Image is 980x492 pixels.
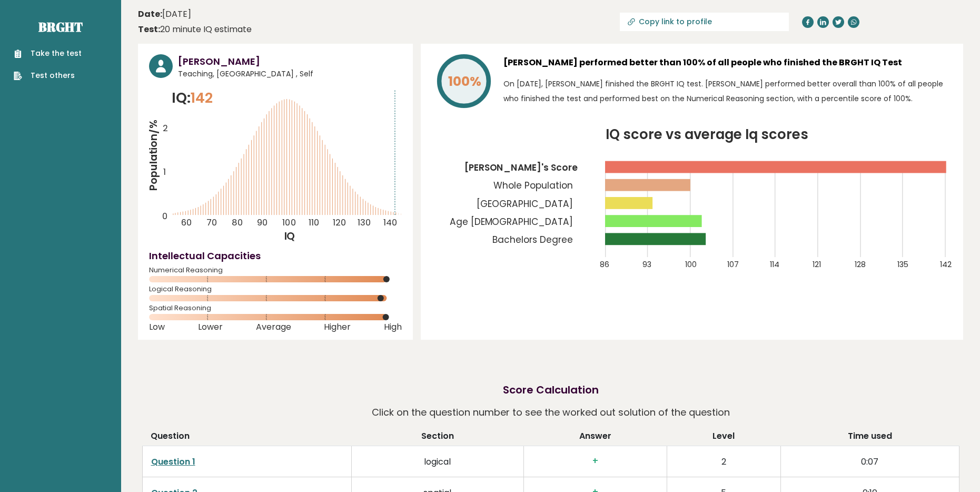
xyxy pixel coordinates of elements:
[450,215,573,228] tspan: Age [DEMOGRAPHIC_DATA]
[324,325,351,329] span: Higher
[162,210,168,222] tspan: 0
[333,217,347,229] tspan: 120
[138,8,191,21] time: [DATE]
[780,446,959,477] td: 0:07
[138,8,162,20] b: Date:
[256,325,291,329] span: Average
[383,217,398,229] tspan: 140
[351,446,523,477] td: logical
[198,325,223,329] span: Lower
[813,259,821,270] tspan: 121
[163,122,168,134] tspan: 2
[38,18,83,35] a: Brght
[142,430,351,446] th: Question
[138,23,252,36] div: 20 minute IQ estimate
[151,456,195,468] a: Question 1
[178,68,402,80] span: Teaching, [GEOGRAPHIC_DATA] , Self
[138,23,160,35] b: Test:
[493,233,573,246] tspan: Bachelors Degree
[855,259,866,270] tspan: 128
[149,249,402,263] h4: Intellectual Capacities
[149,268,402,272] span: Numerical Reasoning
[503,76,952,106] p: On [DATE], [PERSON_NAME] finished the BRGHT IQ test. [PERSON_NAME] performed better overall than ...
[448,72,481,91] tspan: 100%
[464,161,578,174] tspan: [PERSON_NAME]'s Score
[898,259,909,270] tspan: 135
[149,325,165,329] span: Low
[14,70,82,81] a: Test others
[181,217,192,229] tspan: 60
[282,217,296,229] tspan: 100
[191,88,213,107] span: 142
[532,456,658,467] h3: +
[685,259,697,270] tspan: 100
[206,217,217,229] tspan: 70
[257,217,268,229] tspan: 90
[494,179,573,192] tspan: Whole Population
[503,54,952,71] h3: [PERSON_NAME] performed better than 100% of all people who finished the BRGHT IQ Test
[14,48,82,59] a: Take the test
[941,259,952,270] tspan: 142
[146,120,161,191] tspan: Population/%
[477,198,573,210] tspan: [GEOGRAPHIC_DATA]
[667,446,780,477] td: 2
[643,259,652,270] tspan: 93
[163,166,166,178] tspan: 1
[358,217,372,229] tspan: 130
[780,430,959,446] th: Time used
[149,287,402,291] span: Logical Reasoning
[284,229,295,243] tspan: IQ
[600,259,610,270] tspan: 86
[606,125,809,144] tspan: IQ score vs average Iq scores
[384,325,402,329] span: High
[351,430,523,446] th: Section
[178,54,402,68] h3: [PERSON_NAME]
[770,259,780,270] tspan: 114
[503,382,599,398] h2: Score Calculation
[149,306,402,310] span: Spatial Reasoning
[523,430,667,446] th: Answer
[667,430,780,446] th: Level
[309,217,320,229] tspan: 110
[728,259,739,270] tspan: 107
[232,217,243,229] tspan: 80
[172,87,213,109] p: IQ:
[372,403,730,422] p: Click on the question number to see the worked out solution of the question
